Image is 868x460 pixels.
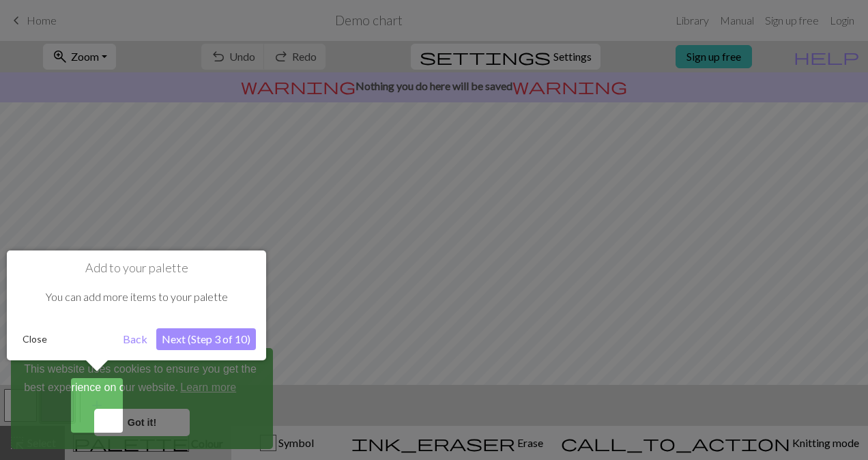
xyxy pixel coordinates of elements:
button: Next (Step 3 of 10) [156,328,256,350]
button: Back [117,328,153,350]
div: Add to your palette [7,250,266,360]
h1: Add to your palette [17,261,256,276]
div: You can add more items to your palette [17,276,256,318]
button: Close [17,329,53,349]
